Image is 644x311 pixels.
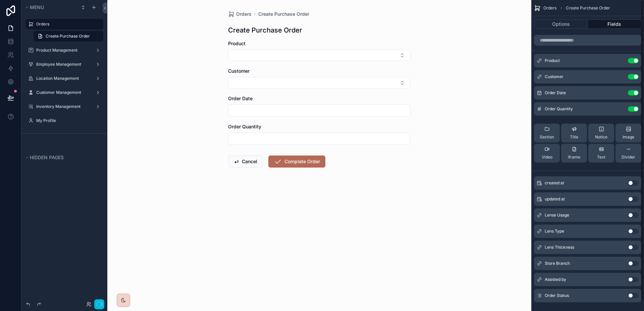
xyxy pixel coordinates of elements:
a: Create Purchase Order [34,31,103,42]
span: Lense Usage [545,212,569,218]
button: Text [588,144,614,163]
span: created at [545,180,564,186]
button: Notice [588,124,614,142]
label: Inventory Management [36,104,90,109]
span: Text [597,154,605,160]
span: updated at [545,196,565,202]
button: Cancel [228,155,263,168]
span: Section [540,134,554,140]
a: Create Purchase Order [258,11,309,17]
span: Divider [622,154,635,160]
button: Menu [24,3,76,12]
span: Order Date [228,96,253,101]
h1: Create Purchase Order [228,25,302,35]
label: My Profile [36,118,99,123]
span: Create Purchase Order [566,5,610,11]
span: iframe [568,154,580,160]
span: Order Quantity [545,106,573,112]
button: Section [534,124,560,142]
button: Complete Order [268,155,325,168]
button: Select Button [228,50,411,61]
span: Orders [236,11,252,17]
span: Assisted by [545,277,566,282]
label: Customer Management [36,90,90,95]
span: Order Quantity [228,124,261,129]
span: Order Date [545,90,566,96]
span: Video [542,154,552,160]
span: Image [623,134,634,140]
label: Orders [36,21,99,27]
span: Orders [543,5,556,11]
span: Customer [545,74,563,79]
label: Product Management [36,48,90,53]
button: Fields [588,19,642,29]
button: Divider [615,144,641,163]
span: Hidden pages [30,154,64,160]
button: Options [534,19,588,29]
button: Image [615,124,641,142]
span: Product [228,41,246,46]
span: Product [545,58,560,63]
span: Order Status [545,293,569,298]
span: Customer [228,68,250,74]
label: Employee Management [36,62,90,67]
span: Menu [30,4,44,10]
button: Hidden pages [24,153,101,162]
button: Title [561,124,587,142]
span: Create Purchase Order [46,34,90,39]
span: Store Branch [545,261,570,266]
span: Lens Thickness [545,245,574,250]
span: Notice [595,134,607,140]
a: Orders [228,11,252,17]
span: Title [570,134,578,140]
button: Select Button [228,77,411,88]
span: Lens Type [545,229,564,234]
button: Video [534,144,560,163]
label: Location Management [36,76,90,81]
button: iframe [561,144,587,163]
